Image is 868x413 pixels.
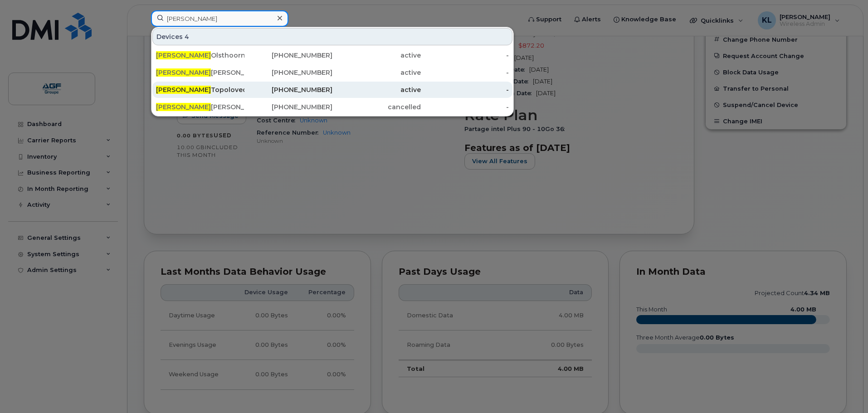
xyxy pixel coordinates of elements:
a: [PERSON_NAME][PERSON_NAME][PHONE_NUMBER]cancelled- [152,99,512,115]
div: active [332,85,421,94]
div: cancelled [332,102,421,112]
span: [PERSON_NAME] [156,86,211,94]
div: - [421,51,509,60]
a: [PERSON_NAME]Topolovec[PHONE_NUMBER]active- [152,82,512,98]
iframe: Messenger Launcher [829,374,861,406]
div: active [332,51,421,60]
div: [PHONE_NUMBER] [244,68,333,77]
span: [PERSON_NAME] [156,103,211,111]
span: 4 [185,32,189,41]
span: [PERSON_NAME] [156,68,211,77]
div: - [421,68,509,77]
a: [PERSON_NAME][PERSON_NAME][PHONE_NUMBER]active- [152,64,512,81]
span: [PERSON_NAME] [156,51,211,59]
div: [PERSON_NAME] [156,68,244,77]
div: active [332,68,421,77]
div: - [421,102,509,112]
div: - [421,85,509,94]
a: [PERSON_NAME]Olsthoorn[PHONE_NUMBER]active- [152,47,512,63]
div: [PHONE_NUMBER] [244,85,333,94]
div: [PHONE_NUMBER] [244,51,333,60]
div: Topolovec [156,85,244,94]
div: Devices [152,28,512,45]
div: [PHONE_NUMBER] [244,102,333,112]
div: Olsthoorn [156,51,244,60]
input: Find something... [151,10,288,27]
div: [PERSON_NAME] [156,102,244,112]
